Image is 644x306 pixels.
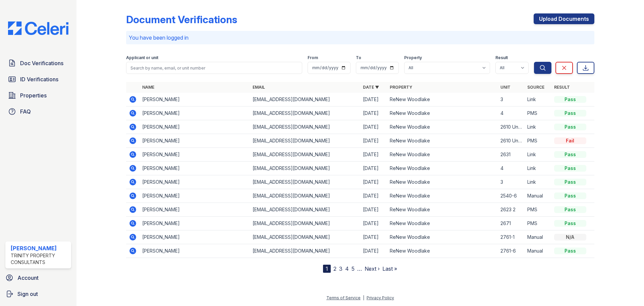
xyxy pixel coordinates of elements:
[390,85,412,90] a: Property
[253,85,265,90] a: Email
[339,265,342,272] a: 3
[554,248,586,254] div: Pass
[404,55,422,60] label: Property
[140,244,250,258] td: [PERSON_NAME]
[250,148,360,162] td: [EMAIL_ADDRESS][DOMAIN_NAME]
[387,93,497,106] td: ReNew Woodlake
[126,13,237,26] div: Document Verifications
[17,274,39,282] span: Account
[308,55,318,60] label: From
[360,120,387,134] td: [DATE]
[498,175,525,189] td: 3
[525,230,551,244] td: Manual
[387,203,497,217] td: ReNew Woodlake
[250,134,360,148] td: [EMAIL_ADDRESS][DOMAIN_NAME]
[17,290,38,298] span: Sign out
[140,162,250,175] td: [PERSON_NAME]
[140,175,250,189] td: [PERSON_NAME]
[126,55,158,60] label: Applicant or unit
[5,56,71,70] a: Doc Verifications
[250,244,360,258] td: [EMAIL_ADDRESS][DOMAIN_NAME]
[140,120,250,134] td: [PERSON_NAME]
[525,244,551,258] td: Manual
[326,295,361,300] a: Terms of Service
[498,162,525,175] td: 4
[554,85,570,90] a: Result
[360,230,387,244] td: [DATE]
[525,189,551,203] td: Manual
[525,93,551,106] td: Link
[525,148,551,162] td: Link
[20,59,63,67] span: Doc Verifications
[363,295,364,300] div: |
[360,244,387,258] td: [DATE]
[357,265,362,273] span: …
[360,217,387,230] td: [DATE]
[356,55,361,60] label: To
[387,134,497,148] td: ReNew Woodlake
[250,93,360,106] td: [EMAIL_ADDRESS][DOMAIN_NAME]
[5,89,71,102] a: Properties
[498,134,525,148] td: 2610 Unit 5
[554,179,586,185] div: Pass
[387,189,497,203] td: ReNew Woodlake
[498,230,525,244] td: 2761-1
[498,148,525,162] td: 2631
[525,217,551,230] td: PMS
[140,217,250,230] td: [PERSON_NAME]
[525,120,551,134] td: Link
[142,85,154,90] a: Name
[525,175,551,189] td: Link
[554,165,586,172] div: Pass
[387,162,497,175] td: ReNew Woodlake
[250,230,360,244] td: [EMAIL_ADDRESS][DOMAIN_NAME]
[11,252,68,266] div: Trinity Property Consultants
[387,175,497,189] td: ReNew Woodlake
[20,91,47,99] span: Properties
[360,203,387,217] td: [DATE]
[382,265,397,272] a: Last »
[554,96,586,103] div: Pass
[365,265,380,272] a: Next ›
[360,175,387,189] td: [DATE]
[387,217,497,230] td: ReNew Woodlake
[140,189,250,203] td: [PERSON_NAME]
[360,134,387,148] td: [DATE]
[387,148,497,162] td: ReNew Woodlake
[250,189,360,203] td: [EMAIL_ADDRESS][DOMAIN_NAME]
[126,62,302,74] input: Search by name, email, or unit number
[140,93,250,106] td: [PERSON_NAME]
[387,230,497,244] td: ReNew Woodlake
[140,203,250,217] td: [PERSON_NAME]
[20,107,31,116] span: FAQ
[323,265,331,273] div: 1
[554,124,586,130] div: Pass
[140,230,250,244] td: [PERSON_NAME]
[352,265,355,272] a: 5
[3,287,74,301] a: Sign out
[140,106,250,120] td: [PERSON_NAME]
[20,75,58,83] span: ID Verifications
[250,203,360,217] td: [EMAIL_ADDRESS][DOMAIN_NAME]
[140,134,250,148] td: [PERSON_NAME]
[554,234,586,241] div: N/A
[129,34,592,42] p: You have been logged in
[387,120,497,134] td: ReNew Woodlake
[498,120,525,134] td: 2610 Unit 5
[5,73,71,86] a: ID Verifications
[5,105,71,118] a: FAQ
[250,175,360,189] td: [EMAIL_ADDRESS][DOMAIN_NAME]
[500,85,511,90] a: Unit
[554,151,586,158] div: Pass
[498,203,525,217] td: 2623 2
[250,162,360,175] td: [EMAIL_ADDRESS][DOMAIN_NAME]
[360,106,387,120] td: [DATE]
[345,265,349,272] a: 4
[525,134,551,148] td: PMS
[498,244,525,258] td: 2761-6
[554,110,586,117] div: Pass
[360,189,387,203] td: [DATE]
[250,106,360,120] td: [EMAIL_ADDRESS][DOMAIN_NAME]
[525,203,551,217] td: PMS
